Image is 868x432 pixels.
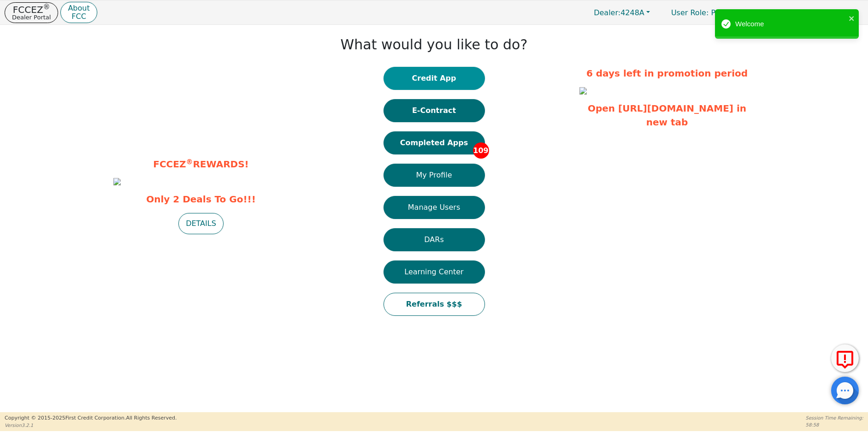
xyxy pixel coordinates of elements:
[186,158,193,166] sup: ®
[68,5,89,12] p: About
[662,4,749,22] a: User Role: Primary
[671,8,709,17] span: User Role :
[341,36,528,53] h1: What would you like to do?
[384,260,485,284] button: Learning Center
[806,414,863,421] p: Session Time Remaining:
[384,164,485,187] button: My Profile
[384,196,485,219] button: Manage Users
[113,157,289,171] p: FCCEZ REWARDS!
[384,293,485,316] button: Referrals $$$
[113,192,289,206] span: Only 2 Deals To Go!!!
[68,13,89,20] p: FCC
[12,5,51,14] p: FCCEZ
[5,2,58,23] button: FCCEZ®Dealer Portal
[60,2,97,24] button: AboutFCC
[43,3,50,11] sup: ®
[588,103,746,128] a: Open [URL][DOMAIN_NAME] in new tab
[384,228,485,251] button: DARs
[5,422,177,429] p: Version 3.2.1
[178,213,224,234] button: DETAILS
[579,66,755,80] p: 6 days left in promotion period
[594,8,620,17] span: Dealer:
[384,99,485,122] button: E-Contract
[662,4,749,22] p: Primary
[113,178,121,185] img: d7865330-b7e8-43db-9a15-333853111225
[735,19,846,30] div: Welcome
[126,415,177,421] span: All Rights Reserved.
[12,14,51,20] p: Dealer Portal
[594,8,644,17] span: 4248A
[384,67,485,90] button: Credit App
[831,344,859,372] button: Report Error to FCC
[384,131,485,154] button: Completed Apps109
[5,414,177,422] p: Copyright © 2015- 2025 First Credit Corporation.
[751,6,863,20] button: 4248A:[PERSON_NAME]
[584,6,660,20] button: Dealer:4248A
[473,142,489,159] span: 109
[806,421,863,428] p: 58:58
[849,13,855,24] button: close
[579,87,587,95] img: 467eda9c-4d07-4c57-b55a-90d5e5152c9d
